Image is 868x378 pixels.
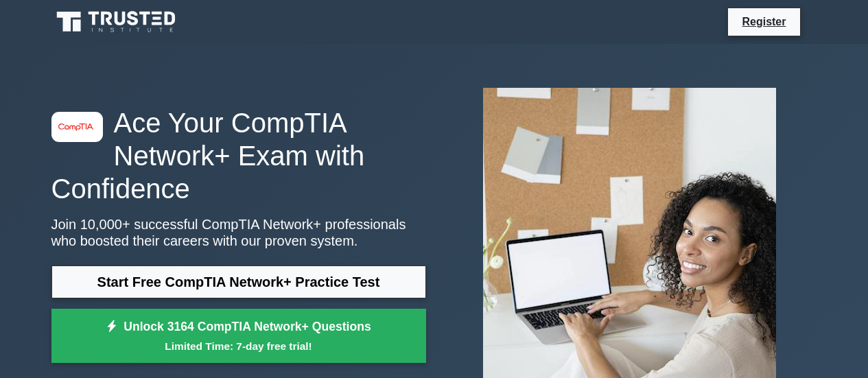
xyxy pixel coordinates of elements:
a: Unlock 3164 CompTIA Network+ QuestionsLimited Time: 7-day free trial! [51,309,426,364]
small: Limited Time: 7-day free trial! [69,338,409,354]
p: Join 10,000+ successful CompTIA Network+ professionals who boosted their careers with our proven ... [51,216,426,249]
a: Register [734,13,794,30]
a: Start Free CompTIA Network+ Practice Test [51,265,426,298]
h1: Ace Your CompTIA Network+ Exam with Confidence [51,106,426,205]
